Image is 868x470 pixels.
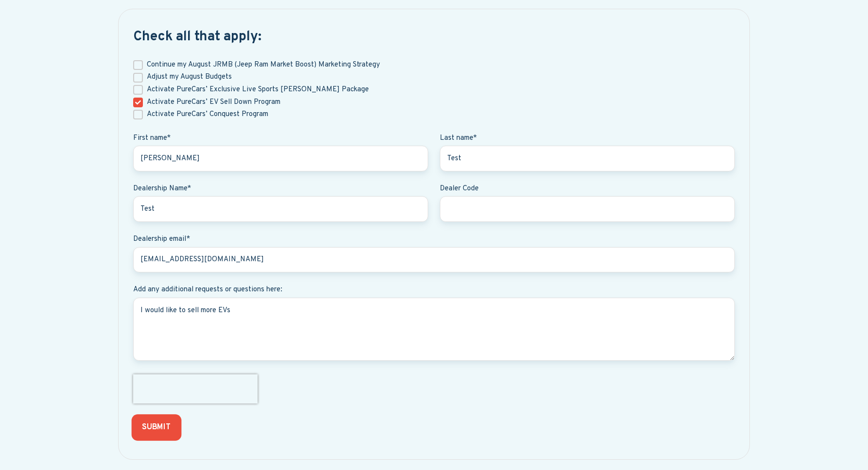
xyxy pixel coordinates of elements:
[133,85,143,95] input: Activate PureCars’ Exclusive Live Sports [PERSON_NAME] Package
[147,85,369,95] span: Activate PureCars’ Exclusive Live Sports [PERSON_NAME] Package
[133,285,282,294] span: Add any additional requests or questions here:
[133,374,258,403] iframe: reCAPTCHA
[147,73,232,82] span: Adjust my August Budgets
[133,60,143,70] input: Continue my August JRMB (Jeep Ram Market Boost) Marketing Strategy
[147,98,280,107] span: Activate PureCars’ EV Sell Down Program
[147,110,268,119] span: Activate PureCars’ Conquest Program
[440,134,473,143] span: Last name
[133,298,735,361] textarea: I would like to sell more EVs
[133,134,167,143] strong: First name
[133,184,187,193] span: Dealership Name
[133,110,143,119] input: Activate PureCars’ Conquest Program
[147,60,380,69] span: Continue my August JRMB (Jeep Ram Market Boost) Marketing Strategy
[133,98,143,107] input: Activate PureCars’ EV Sell Down Program
[133,73,143,83] input: Adjust my August Budgets
[133,29,735,46] h3: Check all that apply:
[132,414,181,440] input: SUBMIT
[440,184,479,193] span: Dealer Code
[133,235,186,244] span: Dealership email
